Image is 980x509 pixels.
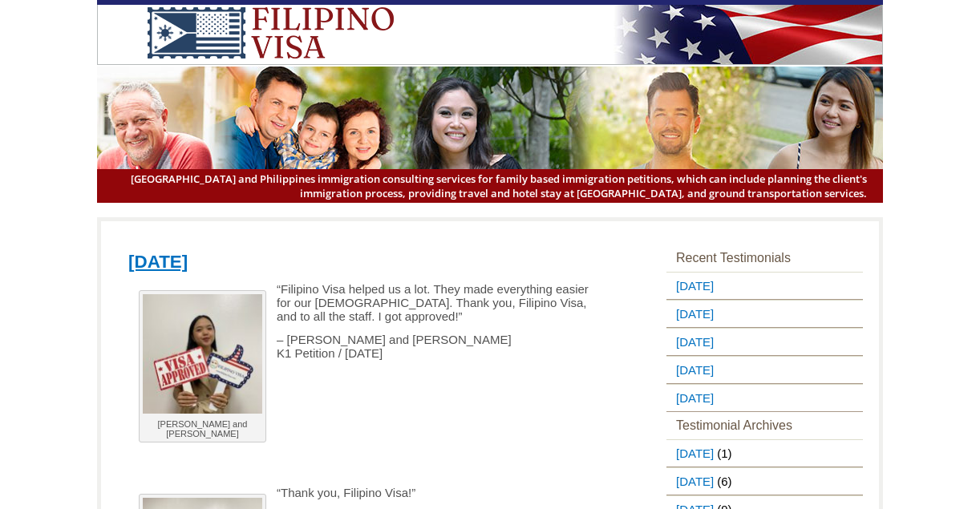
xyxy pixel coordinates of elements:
[666,244,863,272] h3: Recent Testimonials
[666,385,717,411] a: [DATE]
[666,301,717,327] a: [DATE]
[666,329,717,355] a: [DATE]
[666,273,717,299] a: [DATE]
[666,439,863,467] li: (1)
[143,294,262,414] img: Joseph and Jhoanna
[277,333,512,360] span: – [PERSON_NAME] and [PERSON_NAME] K1 Petition / [DATE]
[128,486,589,499] p: “Thank you, Filipino Visa!”
[128,252,188,272] a: [DATE]
[143,419,262,438] p: [PERSON_NAME] and [PERSON_NAME]
[666,412,863,439] h3: Testimonial Archives
[666,440,717,467] a: [DATE]
[666,357,717,383] a: [DATE]
[113,172,867,200] span: [GEOGRAPHIC_DATA] and Philippines immigration consulting services for family based immigration pe...
[666,468,717,495] a: [DATE]
[128,282,589,323] p: “Filipino Visa helped us a lot. They made everything easier for our [DEMOGRAPHIC_DATA]. Thank you...
[666,467,863,495] li: (6)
